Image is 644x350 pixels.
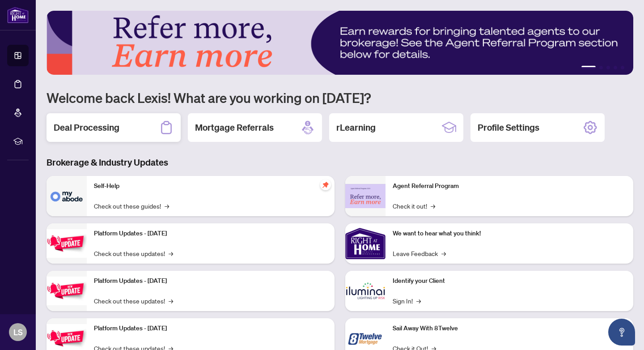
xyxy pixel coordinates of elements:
[94,276,327,286] p: Platform Updates - [DATE]
[195,121,274,134] h2: Mortgage Referrals
[393,229,626,239] p: We want to hear what you think!
[47,176,87,216] img: Self-Help
[606,66,610,69] button: 3
[94,296,173,306] a: Check out these updates!→
[614,66,617,69] button: 4
[393,201,435,211] a: Check it out!→
[94,324,327,333] p: Platform Updates - [DATE]
[345,223,386,264] img: We want to hear what you think!
[393,296,421,306] a: Sign In!→
[345,184,386,209] img: Agent Referral Program
[94,248,173,258] a: Check out these updates!→
[393,248,446,258] a: Leave Feedback→
[478,121,539,134] h2: Profile Settings
[94,201,169,211] a: Check out these guides!→
[7,7,29,23] img: logo
[54,121,119,134] h2: Deal Processing
[416,296,421,306] span: →
[431,201,435,211] span: →
[13,326,23,338] span: LS
[621,66,624,69] button: 5
[47,229,87,257] img: Platform Updates - July 21, 2025
[441,248,446,258] span: →
[608,319,635,346] button: Open asap
[47,89,633,106] h1: Welcome back Lexis! What are you working on [DATE]?
[94,181,327,191] p: Self-Help
[336,121,376,134] h2: rLearning
[47,11,633,75] img: Slide 0
[47,156,633,169] h3: Brokerage & Industry Updates
[169,248,173,258] span: →
[345,271,386,311] img: Identify your Client
[393,276,626,286] p: Identify your Client
[94,229,327,239] p: Platform Updates - [DATE]
[393,324,626,333] p: Sail Away With 8Twelve
[47,277,87,305] img: Platform Updates - July 8, 2025
[581,66,596,69] button: 1
[599,66,603,69] button: 2
[169,296,173,306] span: →
[393,181,626,191] p: Agent Referral Program
[165,201,169,211] span: →
[320,179,331,190] span: pushpin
